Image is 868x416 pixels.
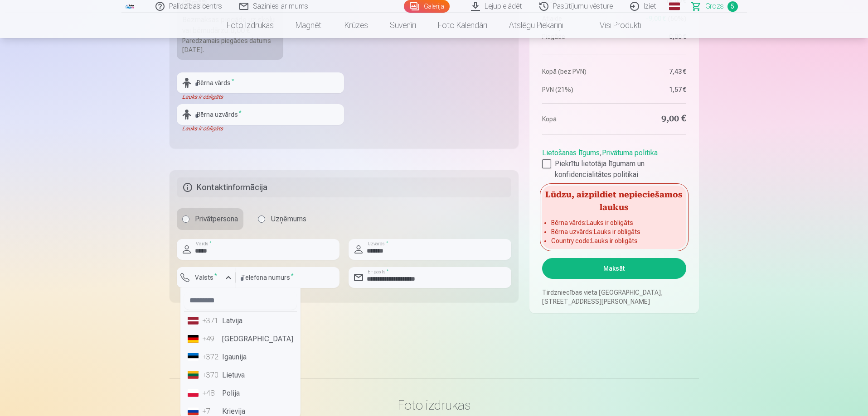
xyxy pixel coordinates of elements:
[498,13,574,38] a: Atslēgu piekariņi
[705,1,724,12] span: Grozs
[184,384,297,402] li: Polija
[551,236,677,245] li: Country code : Lauks ir obligāts
[202,352,220,363] div: +372
[727,1,738,12] span: 5
[177,177,512,197] h5: Kontaktinformācija
[177,93,344,100] div: Lauks ir obligāts
[252,208,312,230] label: Uzņēmums
[602,148,658,157] a: Privātuma politika
[334,13,379,38] a: Krūzes
[177,125,344,132] div: Lauks ir obligāts
[542,148,600,157] a: Lietošanas līgums
[427,13,498,38] a: Foto kalendāri
[379,13,427,38] a: Suvenīri
[619,113,686,125] dd: 9,00 €
[542,186,686,215] h5: Lūdzu, aizpildiet nepieciešamos laukus
[177,397,692,413] h3: Foto izdrukas
[202,388,220,399] div: +48
[216,13,285,38] a: Foto izdrukas
[542,85,610,94] dt: PVN (21%)
[542,258,686,279] button: Maksāt
[574,13,652,38] a: Visi produkti
[285,13,334,38] a: Magnēti
[619,85,686,94] dd: 1,57 €
[551,218,677,227] li: Bērna vārds : Lauks ir obligāts
[184,366,297,384] li: Lietuva
[177,288,236,295] div: Lauks ir obligāts
[182,36,278,54] div: Paredzamais piegādes datums [DATE].
[184,330,297,348] li: [GEOGRAPHIC_DATA]
[125,4,135,9] img: /fa1
[184,312,297,330] li: Latvija
[551,227,677,236] li: Bērna uzvārds : Lauks ir obligāts
[177,208,243,230] label: Privātpersona
[542,67,610,76] dt: Kopā (bez PVN)
[542,158,686,180] label: Piekrītu lietotāja līgumam un konfidencialitātes politikai
[182,215,189,223] input: Privātpersona
[258,215,265,223] input: Uzņēmums
[542,288,686,306] p: Tirdzniecības vieta [GEOGRAPHIC_DATA], [STREET_ADDRESS][PERSON_NAME]
[202,370,220,381] div: +370
[177,267,236,288] button: Valsts*
[542,144,686,180] div: ,
[619,67,686,76] dd: 7,43 €
[184,348,297,366] li: Igaunija
[202,334,220,344] div: +49
[542,113,610,125] dt: Kopā
[191,273,221,282] label: Valsts
[202,316,220,326] div: +371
